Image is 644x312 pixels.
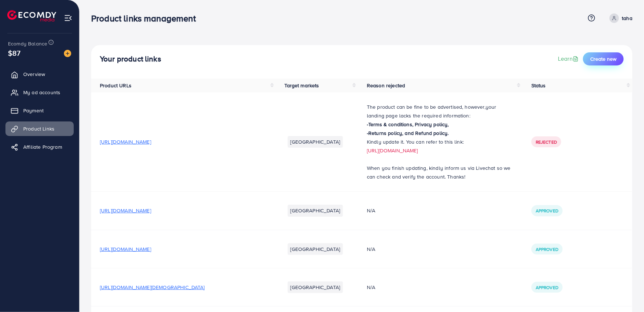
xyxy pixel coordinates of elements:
[613,279,639,307] iframe: Chat
[5,121,74,136] a: Product Links
[583,52,624,65] button: Create new
[8,40,47,47] span: Ecomdy Balance
[5,85,74,100] a: My ad accounts
[531,82,546,89] span: Status
[607,13,632,23] a: taha
[64,14,72,22] img: menu
[558,55,580,63] a: Learn
[5,103,74,118] a: Payment
[367,164,514,181] p: When you finish updating, kindly inform us via Livechat so we can check and verify the account. T...
[536,246,558,252] span: Approved
[100,284,205,291] span: [URL][DOMAIN_NAME][DEMOGRAPHIC_DATA]
[100,207,151,214] span: [URL][DOMAIN_NAME]
[7,10,56,21] img: logo
[23,143,62,151] span: Affiliate Program
[288,243,343,255] li: [GEOGRAPHIC_DATA]
[367,245,375,253] span: N/A
[367,129,449,137] strong: -Returns policy, and Refund policy.
[288,281,343,293] li: [GEOGRAPHIC_DATA]
[8,48,20,58] span: $87
[23,89,60,96] span: My ad accounts
[100,55,161,64] h4: Your product links
[91,13,202,24] h3: Product links management
[367,138,464,145] span: Kindly update it. You can refer to this link:
[367,82,405,89] span: Reason rejected
[536,139,557,145] span: Rejected
[100,138,151,145] span: [URL][DOMAIN_NAME]
[285,82,319,89] span: Target markets
[23,125,54,132] span: Product Links
[367,147,418,154] a: [URL][DOMAIN_NAME]
[367,121,449,128] strong: -Terms & conditions, Privacy policy,
[100,245,151,253] span: [URL][DOMAIN_NAME]
[288,205,343,216] li: [GEOGRAPHIC_DATA]
[367,103,514,120] p: The product can be fine to be advertised, however,
[367,284,375,291] span: N/A
[23,107,44,114] span: Payment
[64,50,71,57] img: image
[622,14,632,23] p: taha
[536,208,558,214] span: Approved
[100,82,131,89] span: Product URLs
[288,136,343,148] li: [GEOGRAPHIC_DATA]
[23,71,45,78] span: Overview
[5,140,74,154] a: Affiliate Program
[367,207,375,214] span: N/A
[5,67,74,81] a: Overview
[590,55,616,63] span: Create new
[536,284,558,291] span: Approved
